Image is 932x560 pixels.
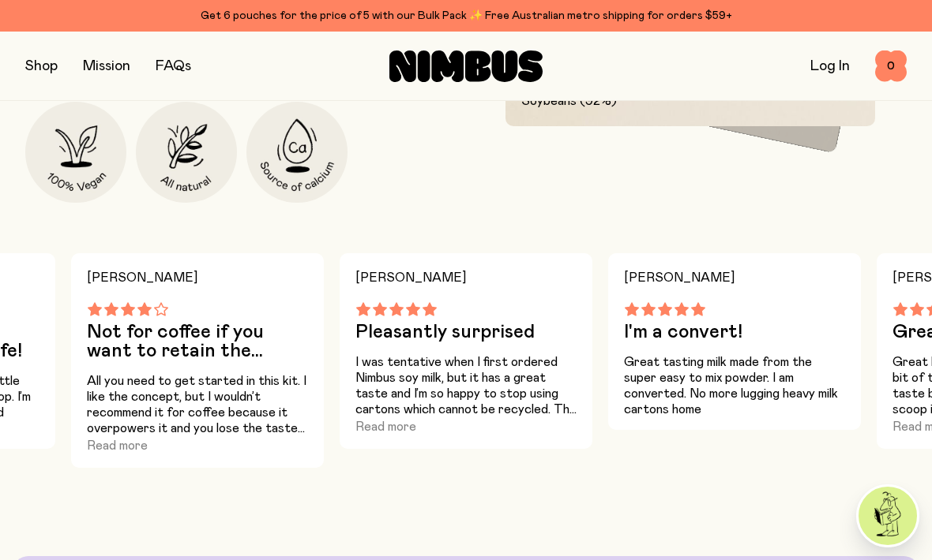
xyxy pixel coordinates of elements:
h4: [PERSON_NAME] [87,266,308,289]
div: Get 6 pouches for the price of 5 with our Bulk Pack ✨ Free Australian metro shipping for orders $59+ [25,6,907,25]
h4: [PERSON_NAME] [355,266,577,289]
button: Read more [87,436,148,455]
p: Soybeans (92%) [521,91,859,110]
a: Mission [83,59,130,73]
button: 0 [875,50,907,82]
img: agent [859,487,917,545]
p: I was tentative when I first ordered Nimbus soy milk, but it has a great taste and I’m so happy t... [355,354,577,417]
p: All you need to get started in this kit. I like the concept, but I wouldn’t recommend it for coff... [87,373,308,436]
a: FAQs [156,59,191,73]
button: Read more [355,417,416,436]
p: Great tasting milk made from the super easy to mix powder. I am converted. No more lugging heavy ... [624,354,845,417]
h3: Not for coffee if you want to retain the coffee flavour [87,323,308,360]
a: Log In [810,59,850,73]
h3: I'm a convert! [624,323,845,342]
h4: [PERSON_NAME] [624,266,845,289]
h3: Pleasantly surprised [355,323,577,342]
